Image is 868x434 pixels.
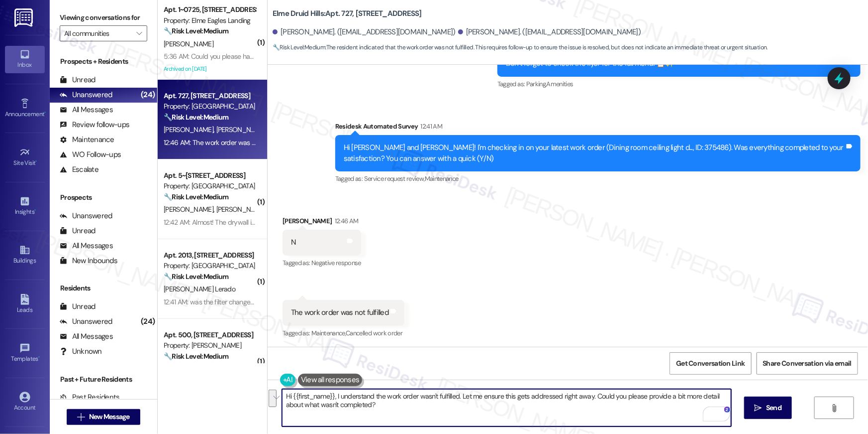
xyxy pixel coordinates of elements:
[89,412,130,422] span: New Message
[755,404,762,412] i: 
[34,207,36,214] span: •
[50,374,157,385] div: Past + Future Residents
[311,259,361,267] span: Negative response
[164,39,213,48] span: [PERSON_NAME]
[283,216,361,230] div: [PERSON_NAME]
[60,90,112,100] div: Unanswered
[311,329,346,337] span: Maintenance ,
[60,226,96,236] div: Unread
[216,125,266,134] span: [PERSON_NAME]
[744,397,792,419] button: Send
[5,46,45,73] a: Inbox
[164,26,228,35] strong: 🔧 Risk Level: Medium
[36,158,37,165] span: •
[5,193,45,220] a: Insights •
[60,120,129,130] div: Review follow-ups
[216,205,266,214] span: [PERSON_NAME]
[164,192,228,201] strong: 🔧 Risk Level: Medium
[60,10,147,25] label: Viewing conversations for
[60,241,113,251] div: All Messages
[335,171,861,186] div: Tagged as:
[332,216,359,226] div: 12:46 AM
[50,56,157,67] div: Prospects + Residents
[5,340,45,367] a: Templates •
[164,297,258,306] div: 12:41 AM: was the filter changed?
[335,121,861,135] div: Residesk Automated Survey
[50,192,157,203] div: Prospects
[164,261,256,271] div: Property: [GEOGRAPHIC_DATA]
[5,242,45,269] a: Buildings
[60,105,113,115] div: All Messages
[5,389,45,416] a: Account
[273,8,422,19] b: Elme Druid Hills: Apt. 727, [STREET_ADDRESS]
[164,4,256,15] div: Apt. 1~0725, [STREET_ADDRESS]
[164,218,459,227] div: 12:42 AM: Almost! The drywall is all fixed, I believe we just need an appointment for the carpet ...
[766,403,781,413] span: Send
[60,301,96,312] div: Unread
[164,113,228,122] strong: 🔧 Risk Level: Medium
[50,283,157,293] div: Residents
[763,358,852,369] span: Share Conversation via email
[670,352,751,375] button: Get Conversation Link
[60,164,98,175] div: Escalate
[164,15,256,26] div: Property: Elme Eagles Landing
[38,354,40,361] span: •
[60,75,96,85] div: Unread
[273,42,768,53] span: : The resident indicated that the work order was not fulfilled. This requires follow-up to ensure...
[164,125,216,134] span: [PERSON_NAME]
[164,170,256,181] div: Apt. 5~[STREET_ADDRESS]
[425,174,459,183] span: Maintenance
[163,63,257,75] div: Archived on [DATE]
[164,285,235,293] span: [PERSON_NAME] Lerado
[458,27,641,37] div: [PERSON_NAME]. ([EMAIL_ADDRESS][DOMAIN_NAME])
[346,329,402,337] span: Cancelled work order
[60,256,117,266] div: New Inbounds
[60,316,112,327] div: Unanswered
[44,109,46,116] span: •
[344,143,845,164] div: Hi [PERSON_NAME] and [PERSON_NAME]! I'm checking in on your latest work order (Dining room ceilin...
[757,352,858,375] button: Share Conversation via email
[164,91,256,101] div: Apt. 727, [STREET_ADDRESS]
[282,389,731,427] textarea: To enrich screen reader interactions, please activate Accessibility in Grammarly extension settings
[164,272,228,281] strong: 🔧 Risk Level: Medium
[273,43,325,51] strong: 🔧 Risk Level: Medium
[164,181,256,191] div: Property: [GEOGRAPHIC_DATA]
[138,314,157,329] div: (24)
[77,413,85,421] i: 
[418,121,443,132] div: 12:41 AM
[291,307,388,318] div: The work order was not fulfilled
[60,135,114,145] div: Maintenance
[164,352,228,361] strong: 🔧 Risk Level: Medium
[526,80,547,88] span: Parking ,
[60,392,120,403] div: Past Residents
[283,256,361,270] div: Tagged as:
[64,25,131,41] input: All communities
[136,29,142,37] i: 
[273,27,456,37] div: [PERSON_NAME]. ([EMAIL_ADDRESS][DOMAIN_NAME])
[138,87,157,103] div: (24)
[5,144,45,171] a: Site Visit •
[283,326,404,340] div: Tagged as:
[164,138,283,147] div: 12:46 AM: The work order was not fulfilled
[60,346,102,357] div: Unknown
[164,250,256,261] div: Apt. 2013, [STREET_ADDRESS]
[60,211,112,221] div: Unanswered
[5,291,45,318] a: Leads
[14,8,35,27] img: ResiDesk Logo
[164,101,256,112] div: Property: [GEOGRAPHIC_DATA]
[364,174,425,183] span: Service request review ,
[497,77,861,91] div: Tagged as:
[164,330,256,340] div: Apt. 500, [STREET_ADDRESS]
[676,358,745,369] span: Get Conversation Link
[547,80,574,88] span: Amenities
[164,340,256,351] div: Property: [PERSON_NAME]
[831,404,838,412] i: 
[67,409,140,425] button: New Message
[164,205,216,214] span: [PERSON_NAME]
[60,331,113,342] div: All Messages
[60,149,121,160] div: WO Follow-ups
[291,237,295,248] div: N
[164,52,368,61] div: 5:36 AM: Could you please have someone from the office contact me?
